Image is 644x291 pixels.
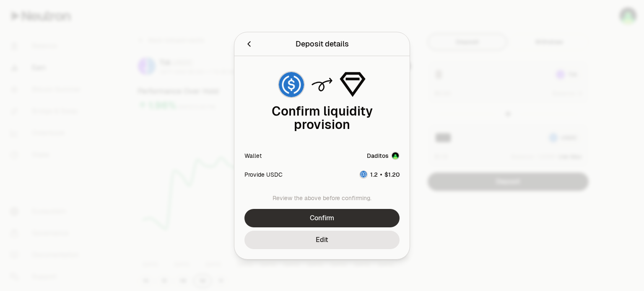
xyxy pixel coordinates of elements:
[367,152,400,160] button: DaditosAccount Image
[279,72,304,97] img: USDC Logo
[367,152,389,160] div: Daditos
[244,231,400,249] button: Edit
[244,209,400,227] button: Confirm
[392,152,399,159] img: Account Image
[360,171,367,178] img: USDC Logo
[296,38,349,50] div: Deposit details
[244,38,254,50] button: Back
[244,152,262,160] div: Wallet
[244,194,400,202] div: Review the above before confirming.
[244,170,283,178] div: Provide USDC
[244,105,400,131] div: Confirm liquidity provision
